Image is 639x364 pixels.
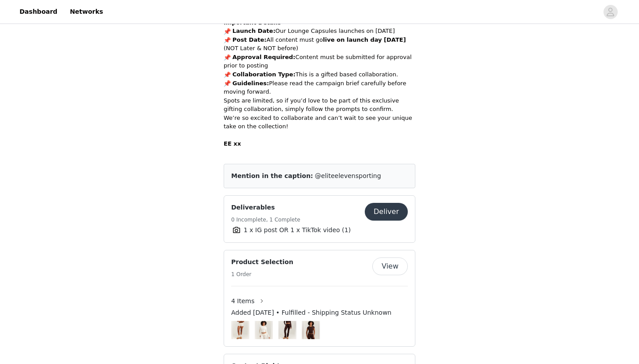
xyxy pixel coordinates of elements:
span: Mention in the caption: [231,172,313,179]
div: Product Selection [224,250,415,347]
img: EE Lounge Long Sleeve - Vanilla [256,321,271,339]
span: 4 Items [231,297,255,306]
img: 📌 [224,54,231,61]
div: avatar [606,5,615,19]
img: Image Background Blur [278,319,296,341]
span: 1 x IG post OR 1 x TikTok video (1) [244,226,351,235]
button: Deliver [365,203,408,221]
a: Networks [64,2,108,22]
p: Our Lounge Capsules launches on [DATE] All content must go (NOT Later & NOT before) Content must ... [224,18,415,96]
img: Image Background Blur [231,319,249,341]
img: 📌 [224,80,231,87]
strong: Post Date: [233,36,267,43]
h4: Deliverables [231,203,300,212]
div: Deliverables [224,195,415,243]
span: @eliteelevensporting [315,172,381,179]
strong: Important Details [224,19,281,26]
img: EE Lounge Tee - Espresso [304,321,318,339]
img: Image Background Blur [255,319,273,341]
img: EE Lounge Fold Over Shorts - Vanilla [233,321,248,339]
button: View [372,257,408,275]
h4: Product Selection [231,257,293,267]
strong: Approval Required: [233,54,296,60]
img: EE Lounge Fold Over Flares - Espresso [280,321,295,339]
strong: Guidelines: [233,80,269,87]
strong: EE xx [224,140,241,147]
img: Image Background Blur [302,319,320,341]
strong: Launch Date: [233,28,276,34]
h5: 1 Order [231,270,293,278]
strong: Collaboration Type: [233,71,296,78]
p: Spots are limited, so if you’d love to be part of this exclusive gifting collaboration, simply fo... [224,96,415,114]
span: Added [DATE] • Fulfilled - Shipping Status Unknown [231,308,391,317]
img: 📌 [224,28,231,35]
img: 📌 [224,37,231,44]
h5: 0 Incomplete, 1 Complete [231,216,300,224]
img: 📌 [224,71,231,79]
strong: live on launch day [DATE] [323,36,406,43]
a: Dashboard [14,2,63,22]
p: We’re so excited to collaborate and can’t wait to see your unique take on the collection! [224,114,415,131]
